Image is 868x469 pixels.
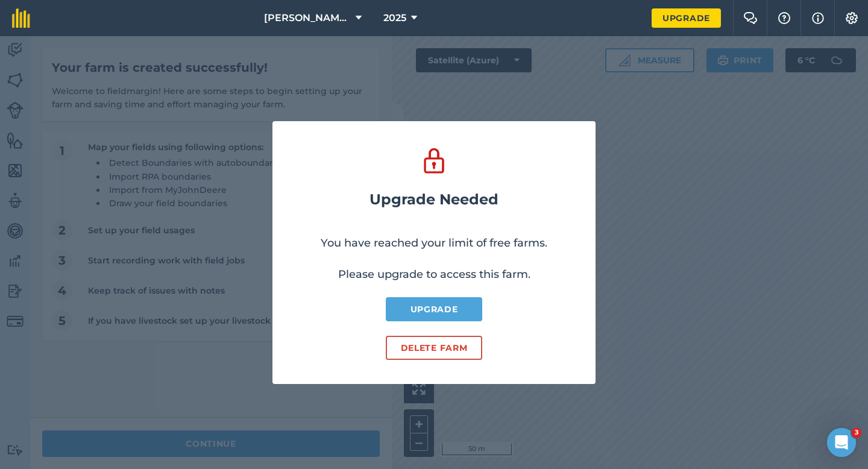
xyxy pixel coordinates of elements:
img: A cog icon [844,12,859,24]
h2: Upgrade Needed [370,191,498,208]
a: Upgrade [386,297,482,321]
img: svg+xml;base64,PHN2ZyB4bWxucz0iaHR0cDovL3d3dy53My5vcmcvMjAwMC9zdmciIHdpZHRoPSIxNyIgaGVpZ2h0PSIxNy... [812,11,824,25]
a: Upgrade [652,8,721,28]
button: Delete farm [386,336,482,360]
span: 3 [852,428,861,438]
p: You have reached your limit of free farms. [321,234,547,251]
iframe: Intercom live chat [827,428,856,457]
img: A question mark icon [777,12,791,24]
img: Two speech bubbles overlapping with the left bubble in the forefront [743,12,758,24]
p: Please upgrade to access this farm. [338,266,530,283]
img: fieldmargin Logo [12,8,30,28]
span: 2025 [383,11,406,25]
span: [PERSON_NAME] Farming Partnership [264,11,351,25]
